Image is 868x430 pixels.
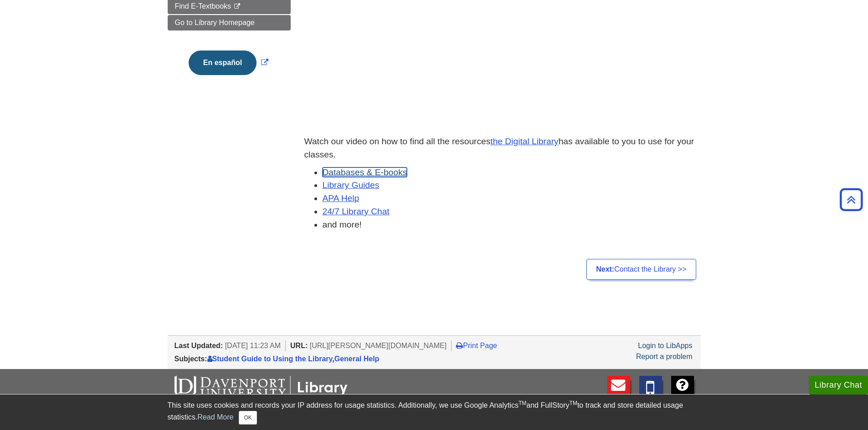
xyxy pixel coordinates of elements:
[607,376,630,407] a: E-mail
[519,400,526,406] sup: TM
[639,376,662,407] a: Text
[323,180,380,190] a: Library Guides
[304,135,701,162] p: Watch our video on how to find all the resources has available to you to use for your classes.
[189,51,257,75] button: En español
[175,376,348,400] img: DU Libraries
[636,353,693,360] a: Report a problem
[570,400,577,406] sup: TM
[310,342,447,349] span: [URL][PERSON_NAME][DOMAIN_NAME]
[323,207,390,216] a: 24/7 Library Chat
[837,193,866,206] a: Back to Top
[233,4,241,10] i: This link opens in a new window
[671,376,694,407] a: FAQ
[456,342,497,349] a: Print Page
[197,413,233,421] a: Read More
[186,59,271,66] a: Link opens in new window
[323,193,360,203] a: APA Help
[207,355,333,363] a: Student Guide to Using the Library
[168,15,291,30] a: Go to Library Homepage
[638,342,692,349] a: Login to LibApps
[586,259,696,280] a: Next:Contact the Library >>
[290,342,308,349] span: URL:
[596,265,614,273] strong: Next:
[239,411,257,425] button: Close
[323,218,701,232] li: and more!
[225,342,281,349] span: [DATE] 11:23 AM
[175,355,207,363] span: Subjects:
[490,137,558,146] a: the Digital Library
[207,355,380,363] span: ,
[323,167,407,177] a: Databases & E-books
[175,2,231,10] span: Find E-Textbooks
[168,400,701,425] div: This site uses cookies and records your IP address for usage statistics. Additionally, we use Goo...
[809,376,868,395] button: Library Chat
[456,342,463,349] i: Print Page
[175,19,255,26] span: Go to Library Homepage
[334,355,380,363] a: General Help
[175,342,223,349] span: Last Updated:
